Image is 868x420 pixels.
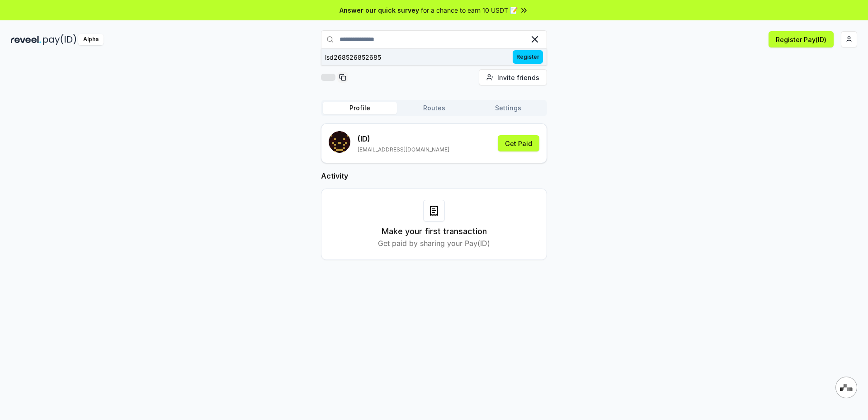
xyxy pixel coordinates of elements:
button: Settings [471,102,545,114]
button: Invite friends [479,69,547,85]
img: pay_id [43,34,76,45]
button: Get Paid [498,135,539,151]
button: Profile [323,102,397,114]
div: Alpha [78,34,104,45]
span: Invite friends [497,73,539,82]
button: Register Pay(ID) [769,31,834,47]
img: svg+xml,%3Csvg%20xmlns%3D%22http%3A%2F%2Fwww.w3.org%2F2000%2Fsvg%22%20width%3D%2228%22%20height%3... [840,384,853,391]
span: Answer our quick survey [340,5,419,15]
div: lsd268526852685 [325,52,381,62]
h3: Make your first transaction [382,225,487,238]
button: Routes [397,102,471,114]
p: Get paid by sharing your Pay(ID) [378,238,490,249]
span: Register [513,50,543,64]
p: [EMAIL_ADDRESS][DOMAIN_NAME] [358,146,449,153]
h2: Activity [321,170,547,181]
button: lsd268526852685Register [321,49,547,65]
p: (ID) [358,133,449,144]
img: reveel_dark [11,34,41,45]
span: for a chance to earn 10 USDT 📝 [421,5,518,15]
